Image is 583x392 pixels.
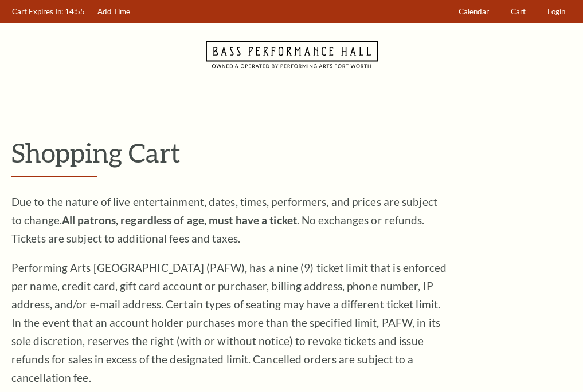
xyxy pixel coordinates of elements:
[12,7,63,16] span: Cart Expires In:
[92,1,136,23] a: Add Time
[459,7,489,16] span: Calendar
[11,138,572,167] p: Shopping Cart
[62,213,297,227] strong: All patrons, regardless of age, must have a ticket
[511,7,526,16] span: Cart
[542,1,571,23] a: Login
[453,1,495,23] a: Calendar
[547,7,565,16] span: Login
[11,259,447,387] p: Performing Arts [GEOGRAPHIC_DATA] (PAFW), has a nine (9) ticket limit that is enforced per name, ...
[65,7,85,16] span: 14:55
[506,1,531,23] a: Cart
[11,195,437,245] span: Due to the nature of live entertainment, dates, times, performers, and prices are subject to chan...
